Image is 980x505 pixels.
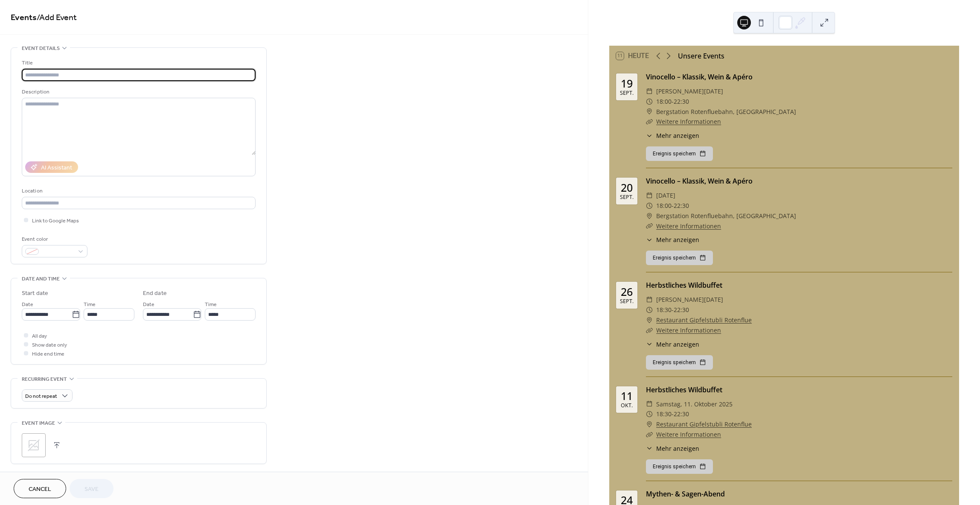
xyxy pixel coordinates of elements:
div: 26 [621,286,633,297]
span: [PERSON_NAME][DATE] [656,86,723,96]
div: Start date [22,289,48,298]
span: Time [84,300,96,309]
div: ​ [646,444,653,453]
div: ​ [646,295,653,305]
div: ​ [646,117,653,127]
div: Event color [22,235,86,244]
div: Mythen- & Sagen-Abend [646,489,952,499]
span: 18:30 [656,409,672,419]
span: - [672,201,674,211]
span: 22:30 [674,201,689,211]
div: Okt. [621,403,633,409]
a: Weitere Informationen [656,430,721,438]
div: ​ [646,131,653,140]
button: ​Mehr anzeigen [646,340,699,349]
span: Recurring event [22,375,67,384]
span: Show date only [32,341,67,350]
span: 18:30 [656,305,672,315]
span: Mehr anzeigen [656,444,699,453]
button: ​Mehr anzeigen [646,131,699,140]
span: All day [32,332,47,341]
span: Hide end time [32,350,64,359]
div: ​ [646,107,653,117]
span: 18:00 [656,96,672,107]
a: Vinocello – Klassik, Wein & Apéro [646,72,753,82]
div: ​ [646,235,653,244]
button: ​Mehr anzeigen [646,444,699,453]
span: Event details [22,44,60,53]
span: Bergstation Rotenfluebahn, [GEOGRAPHIC_DATA] [656,107,796,117]
div: ​ [646,340,653,349]
span: / Add Event [37,9,77,26]
span: Link to Google Maps [32,216,79,225]
span: Cancel [29,485,51,494]
span: Mehr anzeigen [656,131,699,140]
div: ​ [646,96,653,107]
button: Ereignis speichern [646,146,713,161]
div: Sept. [620,299,634,304]
span: [PERSON_NAME][DATE] [656,295,723,305]
div: ​ [646,315,653,325]
a: Herbstliches Wildbuffet [646,385,722,394]
div: ​ [646,201,653,211]
span: 18:00 [656,201,672,211]
div: 19 [621,78,633,89]
div: Description [22,88,254,96]
span: Mehr anzeigen [656,235,699,244]
div: ​ [646,221,653,231]
div: ​ [646,86,653,96]
span: Date [143,300,154,309]
div: ​ [646,211,653,221]
div: ​ [646,429,653,440]
span: - [672,409,674,419]
div: 20 [621,182,633,193]
span: 22:30 [674,96,689,107]
a: Weitere Informationen [656,222,721,230]
div: ​ [646,409,653,419]
a: Events [11,9,37,26]
span: 22:30 [674,409,689,419]
div: Title [22,58,254,67]
div: Sept. [620,195,634,200]
a: Weitere Informationen [656,117,721,126]
a: Weitere Informationen [656,326,721,334]
span: Mehr anzeigen [656,340,699,349]
span: Event image [22,419,55,428]
a: Restaurant Gipfelstubli Rotenflue [656,419,752,429]
span: Date and time [22,274,60,283]
span: Bergstation Rotenfluebahn, [GEOGRAPHIC_DATA] [656,211,796,221]
span: Samstag, 11. Oktober 2025 [656,399,733,409]
div: Unsere Events [678,51,724,61]
span: 22:30 [674,305,689,315]
span: [DATE] [656,190,675,201]
div: End date [143,289,167,298]
div: 11 [621,391,633,401]
div: Location [22,187,254,196]
div: Sept. [620,90,634,96]
div: ​ [646,190,653,201]
button: Cancel [14,479,66,498]
button: ​Mehr anzeigen [646,235,699,244]
button: Ereignis speichern [646,355,713,370]
div: ; [22,433,46,457]
div: ​ [646,419,653,429]
div: ​ [646,325,653,336]
button: Ereignis speichern [646,251,713,265]
span: - [672,96,674,107]
span: - [672,305,674,315]
a: Vinocello – Klassik, Wein & Apéro [646,176,753,186]
div: ​ [646,305,653,315]
span: Time [205,300,217,309]
span: Date [22,300,33,309]
a: Herbstliches Wildbuffet [646,280,722,290]
div: ​ [646,399,653,409]
span: Do not repeat [25,391,57,401]
button: Ereignis speichern [646,459,713,474]
a: Restaurant Gipfelstubli Rotenflue [656,315,752,325]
